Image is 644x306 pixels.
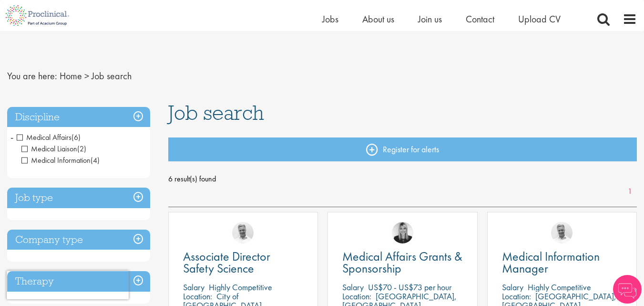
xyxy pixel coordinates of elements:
[7,70,57,82] span: You are here:
[342,282,364,293] span: Salary
[362,13,394,25] a: About us
[183,251,303,274] a: Associate Director Safety Science
[17,132,72,142] span: Medical Affairs
[60,70,82,82] a: breadcrumb link
[466,13,494,25] a: Contact
[551,222,572,243] img: Joshua Bye
[21,144,86,154] span: Medical Liaison
[392,222,413,243] img: Janelle Jones
[502,248,600,276] span: Medical Information Manager
[623,186,637,197] a: 1
[342,251,462,274] a: Medical Affairs Grants & Sponsorship
[7,271,129,299] iframe: reCAPTCHA
[21,155,100,165] span: Medical Information
[502,251,622,274] a: Medical Information Manager
[10,130,13,144] span: -
[168,137,637,161] a: Register for alerts
[72,132,81,142] span: (6)
[418,13,442,25] a: Join us
[183,291,212,302] span: Location:
[528,282,591,293] p: Highly Competitive
[502,291,531,302] span: Location:
[209,282,272,293] p: Highly Competitive
[342,291,371,302] span: Location:
[502,282,523,293] span: Salary
[168,100,264,126] span: Job search
[91,155,100,165] span: (4)
[7,188,150,208] h3: Job type
[183,248,270,276] span: Associate Director Safety Science
[21,144,77,154] span: Medical Liaison
[368,282,451,293] p: US$70 - US$73 per hour
[84,70,89,82] span: >
[21,155,91,165] span: Medical Information
[518,13,561,25] a: Upload CV
[342,248,462,276] span: Medical Affairs Grants & Sponsorship
[613,275,642,304] img: Chatbot
[7,107,150,127] h3: Discipline
[168,172,637,186] span: 6 result(s) found
[7,230,150,250] h3: Company type
[17,132,81,142] span: Medical Affairs
[77,144,86,154] span: (2)
[183,282,204,293] span: Salary
[322,13,338,25] a: Jobs
[232,222,254,243] img: Joshua Bye
[92,70,132,82] span: Job search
